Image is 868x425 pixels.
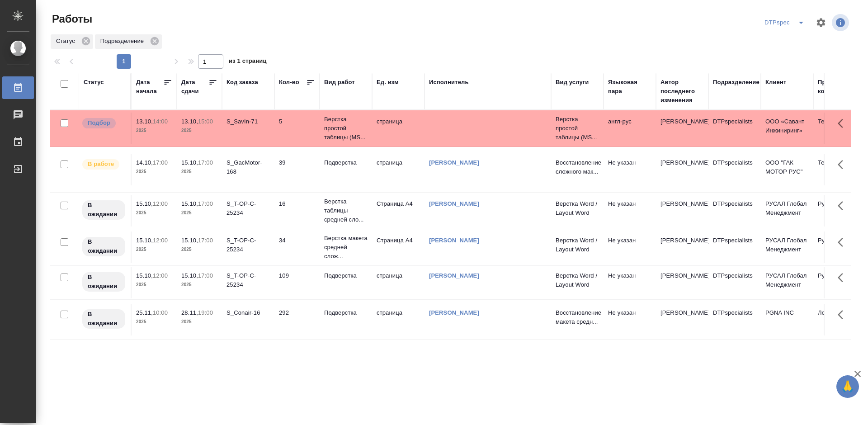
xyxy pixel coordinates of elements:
[181,245,217,254] p: 2025
[274,267,320,298] td: 109
[429,159,479,166] a: [PERSON_NAME]
[274,113,320,144] td: 5
[153,200,168,207] p: 12:00
[556,308,599,326] p: Восстановление макета средн...
[198,237,213,244] p: 17:00
[836,375,859,398] button: 🙏
[372,231,425,263] td: Страница А4
[100,37,147,46] p: Подразделение
[226,271,270,289] div: S_T-OP-C-25234
[198,200,213,207] p: 17:00
[153,159,168,166] p: 17:00
[832,154,854,175] button: Здесь прячутся важные кнопки
[708,195,761,227] td: DTPspecialists
[324,234,368,261] p: Верстка макета средней слож...
[81,117,126,129] div: Можно подбирать исполнителей
[810,12,832,33] span: Настроить таблицу
[81,158,126,170] div: Исполнитель выполняет работу
[556,158,599,176] p: Восстановление сложного мак...
[813,267,866,298] td: Русал
[88,237,120,255] p: В ожидании
[604,267,656,298] td: Не указан
[81,199,126,221] div: Исполнитель назначен, приступать к работе пока рано
[153,309,168,316] p: 10:00
[153,272,168,279] p: 12:00
[136,126,172,135] p: 2025
[708,304,761,335] td: DTPspecialists
[604,113,656,144] td: англ-рус
[95,34,162,49] div: Подразделение
[81,236,126,257] div: Исполнитель назначен, приступать к работе пока рано
[813,154,866,185] td: Технический
[81,308,126,330] div: Исполнитель назначен, приступать к работе пока рано
[656,304,708,335] td: [PERSON_NAME]
[181,78,208,96] div: Дата сдачи
[136,309,153,316] p: 25.11,
[229,56,267,69] span: из 1 страниц
[604,154,656,185] td: Не указан
[136,245,172,254] p: 2025
[813,113,866,144] td: Технический
[372,113,425,144] td: страница
[136,167,172,176] p: 2025
[198,159,213,166] p: 17:00
[556,236,599,254] p: Верстка Word / Layout Word
[274,304,320,335] td: 292
[832,231,854,253] button: Здесь прячутся важные кнопки
[153,237,168,244] p: 12:00
[372,154,425,185] td: страница
[136,237,153,244] p: 15.10,
[136,118,153,125] p: 13.10,
[813,195,866,227] td: Русал
[181,309,198,316] p: 28.11,
[762,15,810,30] div: split button
[181,280,217,289] p: 2025
[832,113,854,134] button: Здесь прячутся важные кнопки
[765,271,809,289] p: РУСАЛ Глобал Менеджмент
[765,199,809,217] p: РУСАЛ Глобал Менеджмент
[556,78,589,87] div: Вид услуги
[136,272,153,279] p: 15.10,
[81,271,126,293] div: Исполнитель назначен, приступать к работе пока рано
[181,200,198,207] p: 15.10,
[840,377,855,396] span: 🙏
[656,113,708,144] td: [PERSON_NAME]
[226,308,270,317] div: S_Conair-16
[226,78,258,87] div: Код заказа
[604,231,656,263] td: Не указан
[136,78,163,96] div: Дата начала
[324,271,368,280] p: Подверстка
[181,159,198,166] p: 15.10,
[198,118,213,125] p: 15:00
[604,304,656,335] td: Не указан
[324,158,368,167] p: Подверстка
[84,78,104,87] div: Статус
[51,34,93,49] div: Статус
[813,231,866,263] td: Русал
[832,304,854,326] button: Здесь прячутся важные кнопки
[198,309,213,316] p: 19:00
[226,158,270,176] div: S_GacMotor-168
[226,117,270,126] div: S_SavIn-71
[324,197,368,224] p: Верстка таблицы средней сло...
[377,78,399,87] div: Ед. изм
[324,78,355,87] div: Вид работ
[765,236,809,254] p: РУСАЛ Глобал Менеджмент
[708,267,761,298] td: DTPspecialists
[372,267,425,298] td: страница
[136,159,153,166] p: 14.10,
[181,317,217,326] p: 2025
[136,200,153,207] p: 15.10,
[708,231,761,263] td: DTPspecialists
[818,78,861,96] div: Проектная команда
[708,113,761,144] td: DTPspecialists
[372,195,425,227] td: Страница А4
[429,237,479,244] a: [PERSON_NAME]
[556,271,599,289] p: Верстка Word / Layout Word
[88,273,120,291] p: В ожидании
[813,304,866,335] td: Локализация
[656,267,708,298] td: [PERSON_NAME]
[429,78,469,87] div: Исполнитель
[765,158,809,176] p: ООО "ГАК МОТОР РУС"
[324,115,368,142] p: Верстка простой таблицы (MS...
